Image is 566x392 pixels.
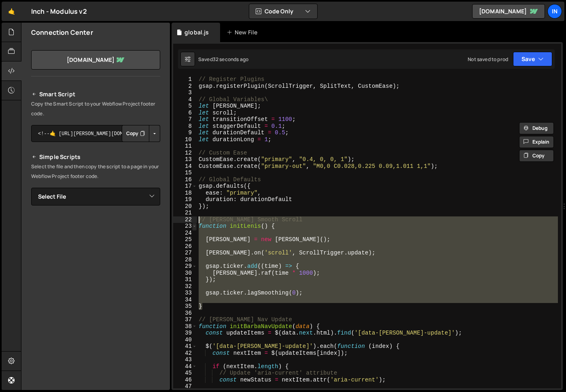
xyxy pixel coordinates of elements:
[173,210,197,216] div: 21
[173,89,197,96] div: 3
[173,190,197,197] div: 18
[173,356,197,363] div: 43
[173,236,197,243] div: 25
[173,290,197,297] div: 33
[173,183,197,190] div: 17
[519,122,554,134] button: Debug
[173,136,197,143] div: 10
[173,110,197,117] div: 6
[173,150,197,157] div: 12
[249,4,317,19] button: Code Only
[173,330,197,337] div: 39
[173,263,197,270] div: 29
[173,250,197,256] div: 27
[31,99,160,119] p: Copy the Smart Script to your Webflow Project footer code.
[31,89,160,99] h2: Smart Script
[513,52,552,66] button: Save
[173,230,197,237] div: 24
[173,343,197,350] div: 41
[173,223,197,230] div: 23
[468,56,508,63] div: Not saved to prod
[173,297,197,303] div: 34
[173,256,197,263] div: 28
[31,162,160,181] p: Select the file and then copy the script to a page in your Webflow Project footer code.
[173,143,197,150] div: 11
[173,76,197,83] div: 1
[173,270,197,277] div: 30
[547,4,562,19] a: In
[31,50,160,70] a: [DOMAIN_NAME]
[173,370,197,377] div: 45
[472,4,545,19] a: [DOMAIN_NAME]
[31,297,161,370] iframe: YouTube video player
[173,176,197,183] div: 16
[173,156,197,163] div: 13
[173,276,197,283] div: 31
[122,125,160,142] div: Button group with nested dropdown
[519,150,554,162] button: Copy
[173,196,197,203] div: 19
[173,216,197,223] div: 22
[173,283,197,290] div: 32
[227,28,261,36] div: New File
[173,163,197,170] div: 14
[173,316,197,323] div: 37
[173,337,197,343] div: 40
[198,56,248,63] div: Saved
[2,2,21,21] a: 🤙
[173,103,197,110] div: 5
[173,243,197,250] div: 26
[173,170,197,176] div: 15
[173,377,197,384] div: 46
[31,219,161,292] iframe: YouTube video player
[31,6,87,16] div: Inch - Modulus v2
[31,125,160,142] textarea: <!--🤙 [URL][PERSON_NAME][DOMAIN_NAME]> <script>document.addEventListener("DOMContentLoaded", func...
[173,303,197,310] div: 35
[173,350,197,357] div: 42
[213,56,248,63] div: 32 seconds ago
[173,310,197,317] div: 36
[31,152,160,162] h2: Simple Scripts
[173,203,197,210] div: 20
[173,363,197,370] div: 44
[173,96,197,103] div: 4
[184,28,209,36] div: global.js
[173,123,197,130] div: 8
[173,323,197,330] div: 38
[122,125,149,142] button: Copy
[519,136,554,148] button: Explain
[173,83,197,90] div: 2
[173,129,197,136] div: 9
[173,116,197,123] div: 7
[31,28,93,37] h2: Connection Center
[173,383,197,390] div: 47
